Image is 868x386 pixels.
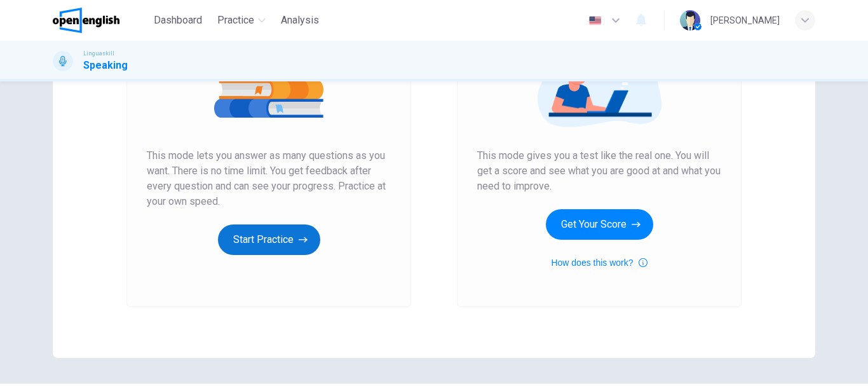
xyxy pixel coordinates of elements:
span: This mode lets you answer as many questions as you want. There is no time limit. You get feedback... [147,148,391,209]
span: Analysis [281,13,319,28]
span: Linguaskill [83,49,114,58]
button: Analysis [276,9,324,32]
div: [PERSON_NAME] [710,13,780,28]
h1: Speaking [83,58,128,73]
button: Get Your Score [546,209,653,240]
span: This mode gives you a test like the real one. You will get a score and see what you are good at a... [477,148,721,194]
img: Profile picture [680,10,700,31]
button: Dashboard [149,9,207,32]
img: OpenEnglish logo [53,8,119,33]
button: How does this work? [551,255,647,270]
a: OpenEnglish logo [53,8,149,33]
span: Dashboard [154,13,202,28]
button: Practice [212,9,271,32]
img: en [587,16,603,25]
span: Practice [217,13,254,28]
button: Start Practice [218,224,320,255]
